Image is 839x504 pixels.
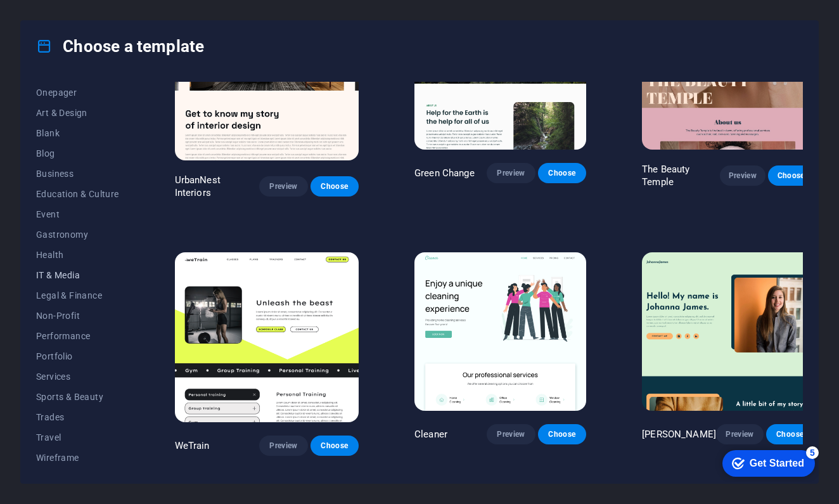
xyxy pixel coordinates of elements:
[94,3,106,15] div: 5
[497,168,525,178] span: Preview
[321,181,349,191] span: Choose
[311,176,359,197] button: Choose
[36,103,119,123] button: Art & Design
[36,387,119,407] button: Sports & Beauty
[175,252,359,422] img: WeTrain
[36,311,119,321] span: Non-Profit
[321,441,349,451] span: Choose
[548,429,576,439] span: Choose
[36,331,119,341] span: Performance
[414,252,586,411] img: Cleaner
[311,436,359,456] button: Choose
[776,429,804,439] span: Choose
[36,169,119,179] span: Business
[36,290,119,300] span: Legal & Finance
[37,14,92,25] div: Get Started
[36,204,119,224] button: Event
[36,164,119,184] button: Business
[36,128,119,138] span: Blank
[36,351,119,361] span: Portfolio
[269,181,297,191] span: Preview
[538,163,586,183] button: Choose
[414,167,475,179] p: Green Change
[269,441,297,451] span: Preview
[730,171,755,181] span: Preview
[36,448,119,468] button: Wireframe
[778,171,804,181] span: Choose
[36,372,119,382] span: Services
[36,148,119,158] span: Blog
[36,427,119,448] button: Travel
[36,432,119,443] span: Travel
[36,82,119,103] button: Onepager
[36,209,119,219] span: Event
[716,424,764,444] button: Preview
[36,392,119,402] span: Sports & Beauty
[259,176,307,197] button: Preview
[175,174,260,199] p: UrbanNest Interiors
[36,453,119,463] span: Wireframe
[36,346,119,366] button: Portfolio
[36,189,119,199] span: Education & Culture
[642,252,814,411] img: Johanna James
[36,36,204,56] h4: Choose a template
[487,424,535,444] button: Preview
[726,429,753,439] span: Preview
[538,424,586,444] button: Choose
[36,306,119,326] button: Non-Profit
[720,165,765,186] button: Preview
[36,265,119,285] button: IT & Media
[414,428,447,441] p: Cleaner
[36,285,119,306] button: Legal & Finance
[36,250,119,260] span: Health
[36,108,119,118] span: Art & Design
[259,436,307,456] button: Preview
[36,224,119,245] button: Gastronomy
[175,439,210,452] p: WeTrain
[36,87,119,98] span: Onepager
[36,184,119,204] button: Education & Culture
[766,424,814,444] button: Choose
[768,165,814,186] button: Choose
[36,366,119,387] button: Services
[36,229,119,240] span: Gastronomy
[642,428,716,441] p: [PERSON_NAME]
[36,412,119,422] span: Trades
[36,407,119,427] button: Trades
[36,123,119,143] button: Blank
[10,6,103,33] div: Get Started 5 items remaining, 0% complete
[36,245,119,265] button: Health
[36,143,119,164] button: Blog
[487,163,535,183] button: Preview
[497,429,525,439] span: Preview
[36,270,119,280] span: IT & Media
[36,326,119,346] button: Performance
[642,163,720,188] p: The Beauty Temple
[548,168,576,178] span: Choose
